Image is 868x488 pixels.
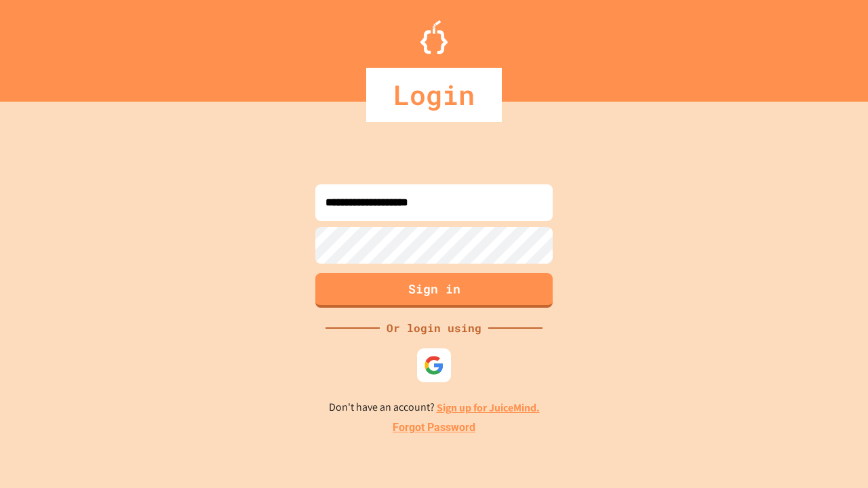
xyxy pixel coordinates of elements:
div: Or login using [380,320,488,336]
p: Don't have an account? [329,399,540,416]
div: Login [366,68,502,122]
a: Sign up for JuiceMind. [437,401,540,415]
button: Sign in [315,273,553,308]
img: google-icon.svg [424,355,444,375]
img: Logo.svg [420,20,448,54]
a: Forgot Password [393,420,475,436]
